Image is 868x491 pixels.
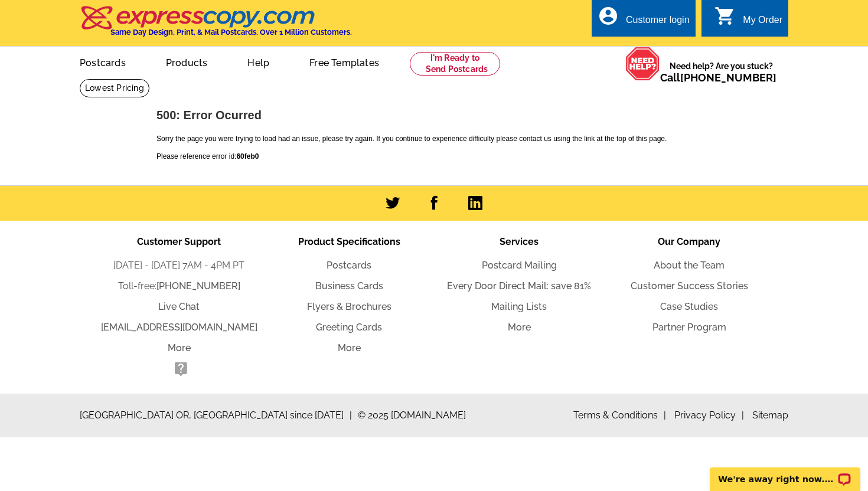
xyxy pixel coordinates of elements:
[500,236,539,247] span: Services
[147,48,227,76] a: Products
[674,410,744,421] a: Privacy Policy
[702,454,868,491] iframe: LiveChat chat widget
[137,236,221,247] span: Customer Support
[626,15,690,31] div: Customer login
[156,133,712,144] p: Sorry the page you were trying to load had an issue, please try again. If you continue to experie...
[660,301,718,312] a: Case Studies
[338,342,361,353] a: More
[61,48,145,76] a: Postcards
[508,322,531,333] a: More
[327,260,371,271] a: Postcards
[598,5,619,27] i: account_circle
[101,322,257,333] a: [EMAIL_ADDRESS][DOMAIN_NAME]
[298,236,400,247] span: Product Specifications
[598,13,690,28] a: account_circle Customer login
[482,260,557,271] a: Postcard Mailing
[315,280,383,292] a: Business Cards
[680,71,776,84] a: [PHONE_NUMBER]
[229,48,288,76] a: Help
[654,260,725,271] a: About the Team
[573,410,666,421] a: Terms & Conditions
[156,109,712,122] h1: 500: Error Ocurred
[307,301,391,312] a: Flyers & Brochures
[94,258,264,273] li: [DATE] - [DATE] 7AM - 4PM PT
[158,301,200,312] a: Live Chat
[94,279,264,293] li: Toll-free:
[652,322,726,333] a: Partner Program
[714,5,736,27] i: shopping_cart
[80,14,352,37] a: Same Day Design, Print, & Mail Postcards. Over 1 Million Customers.
[660,60,782,84] span: Need help? Are you stuck?
[80,408,352,423] span: [GEOGRAPHIC_DATA] OR, [GEOGRAPHIC_DATA] since [DATE]
[156,280,240,292] a: [PHONE_NUMBER]
[168,342,191,353] a: More
[752,410,788,421] a: Sitemap
[714,13,782,28] a: shopping_cart My Order
[658,236,720,247] span: Our Company
[316,322,382,333] a: Greeting Cards
[660,71,776,84] span: Call
[625,47,660,81] img: help
[236,152,259,161] b: 60feb0
[631,280,748,292] a: Customer Success Stories
[110,28,352,37] h4: Same Day Design, Print, & Mail Postcards. Over 1 Million Customers.
[491,301,547,312] a: Mailing Lists
[358,408,466,423] span: © 2025 [DOMAIN_NAME]
[447,280,591,292] a: Every Door Direct Mail: save 81%
[291,48,398,76] a: Free Templates
[156,151,712,162] p: Please reference error id:
[743,15,782,31] div: My Order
